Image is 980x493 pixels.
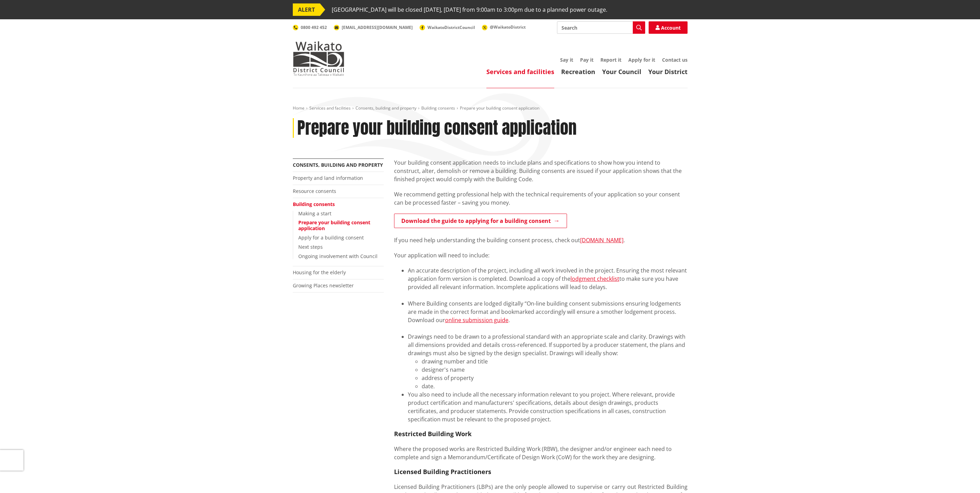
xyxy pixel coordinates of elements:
[394,236,688,244] p: If you need help understanding the building consent process, check out .
[293,188,336,194] a: Resource consents
[394,158,688,183] p: Your building consent application needs to include plans and specifications to show how you inten...
[298,219,370,232] a: Prepare your building consent application
[649,21,688,34] a: Account
[486,68,554,76] a: Services and facilities
[445,316,508,324] a: online submission guide
[394,251,688,259] p: Your application will need to include:
[648,68,688,76] a: Your District
[662,57,688,63] a: Contact us
[298,244,323,250] a: Next steps
[293,105,305,111] a: Home
[408,332,688,390] li: Drawings need to be drawn to a professional standard with an appropriate scale and clarity. Drawi...
[394,214,567,228] a: Download the guide to applying for a building consent
[420,24,475,30] a: WaikatoDistrictCouncil
[427,24,475,30] span: WaikatoDistrictCouncil
[298,253,378,259] a: Ongoing involvement with Council
[460,105,539,111] span: Prepare your building consent application
[560,57,573,63] a: Say it
[408,390,688,423] li: You also need to include all the necessary information relevant to you project. Where relevant, p...
[334,24,413,30] a: [EMAIL_ADDRESS][DOMAIN_NAME]
[561,68,595,76] a: Recreation
[293,162,383,168] a: Consents, building and property
[309,105,351,111] a: Services and facilities
[600,57,621,63] a: Report it
[408,299,688,332] li: Where Building consents are lodged digitally “On-line building consent submissions ensuring lodge...
[482,24,526,30] a: @WaikatoDistrict
[293,105,688,111] nav: breadcrumb
[394,190,688,207] p: We recommend getting professional help with the technical requirements of your application so you...
[557,21,645,34] input: Search input
[628,57,655,63] a: Apply for it
[293,3,320,16] span: ALERT
[332,3,607,16] span: [GEOGRAPHIC_DATA] will be closed [DATE], [DATE] from 9:00am to 3:00pm due to a planned power outage.
[293,175,363,181] a: Property and land information
[602,68,641,76] a: Your Council
[301,24,327,30] span: 0800 492 452
[293,269,346,276] a: Housing for the elderly
[298,234,364,241] a: Apply for a building consent
[293,24,327,30] a: 0800 492 452
[422,382,688,390] li: date.
[422,357,688,366] li: drawing number and title
[422,366,688,374] li: designer's name
[394,468,491,476] strong: Licensed Building Practitioners
[297,118,577,138] h1: Prepare your building consent application
[490,24,526,30] span: @WaikatoDistrict
[355,105,416,111] a: Consents, building and property
[421,105,455,111] a: Building consents
[570,275,619,283] a: lodgment checklist
[580,236,623,244] a: [DOMAIN_NAME]
[293,41,344,76] img: Waikato District Council - Te Kaunihera aa Takiwaa o Waikato
[394,430,472,438] strong: Restricted Building Work
[293,201,335,207] a: Building consents
[394,445,688,461] p: Where the proposed works are Restricted Building Work (RBW), the designer and/or engineer each ne...
[342,24,413,30] span: [EMAIL_ADDRESS][DOMAIN_NAME]
[580,57,594,63] a: Pay it
[408,266,688,299] li: An accurate description of the project, including all work involved in the project. Ensuring the ...
[298,210,331,217] a: Making a start
[293,282,354,289] a: Growing Places newsletter
[422,374,688,382] li: address of property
